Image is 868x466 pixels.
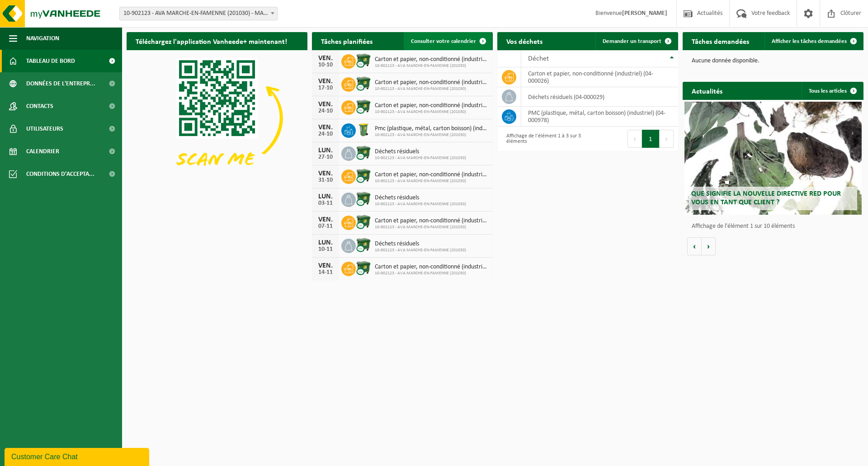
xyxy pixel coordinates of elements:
[356,168,371,184] img: WB-1100-CU
[316,85,335,91] div: 17-10
[521,87,678,107] td: déchets résiduels (04-000029)
[316,131,335,137] div: 24-10
[26,118,63,140] span: Utilisateurs
[316,108,335,114] div: 24-10
[316,193,335,200] div: LUN.
[356,214,371,230] img: WB-1100-CU
[316,246,335,253] div: 10-11
[375,194,466,202] span: Déchets résiduels
[375,240,466,248] span: Déchets résiduels
[316,55,335,62] div: VEN.
[375,171,488,179] span: Carton et papier, non-conditionné (industriel)
[26,140,59,163] span: Calendrier
[356,237,371,253] img: WB-1100-CU
[683,32,758,50] h2: Tâches demandées
[356,122,371,137] img: WB-0240-HPE-GN-50
[316,269,335,276] div: 14-11
[26,50,75,72] span: Tableau de bord
[316,170,335,177] div: VEN.
[375,264,488,271] span: Carton et papier, non-conditionné (industriel)
[497,32,552,50] h2: Vos déchets
[772,38,847,44] span: Afficher les tâches demandées
[316,62,335,68] div: 10-10
[356,99,371,114] img: WB-1100-CU
[687,237,702,255] button: Vorige
[375,248,466,253] span: 10-902123 - AVA MARCHE-EN-FAMENNE (201030)
[691,190,841,206] span: Que signifie la nouvelle directive RED pour vous en tant que client ?
[375,125,488,132] span: Pmc (plastique, métal, carton boisson) (industriel)
[316,200,335,207] div: 03-11
[595,32,677,50] a: Demander un transport
[26,163,94,185] span: Conditions d'accepta...
[316,239,335,246] div: LUN.
[5,446,151,466] iframe: chat widget
[603,38,661,44] span: Demander un transport
[375,217,488,225] span: Carton et papier, non-conditionné (industriel)
[660,130,674,148] button: Next
[356,76,371,91] img: WB-1100-CU
[692,58,854,64] p: Aucune donnée disponible.
[683,82,731,99] h2: Actualités
[26,27,59,50] span: Navigation
[356,191,371,207] img: WB-1100-CU
[316,147,335,154] div: LUN.
[692,223,859,230] p: Affichage de l'élément 1 sur 10 éléments
[375,179,488,184] span: 10-902123 - AVA MARCHE-EN-FAMENNE (201030)
[521,107,678,127] td: PMC (plastique, métal, carton boisson) (industriel) (04-000978)
[411,38,476,44] span: Consulter votre calendrier
[316,101,335,108] div: VEN.
[316,78,335,85] div: VEN.
[375,102,488,109] span: Carton et papier, non-conditionné (industriel)
[375,155,466,161] span: 10-902123 - AVA MARCHE-EN-FAMENNE (201030)
[802,82,863,100] a: Tous les articles
[702,237,716,255] button: Volgende
[375,202,466,207] span: 10-902123 - AVA MARCHE-EN-FAMENNE (201030)
[316,216,335,223] div: VEN.
[521,67,678,87] td: carton et papier, non-conditionné (industriel) (04-000026)
[127,50,307,186] img: Download de VHEPlus App
[356,53,371,68] img: WB-1100-CU
[316,262,335,269] div: VEN.
[684,102,862,215] a: Que signifie la nouvelle directive RED pour vous en tant que client ?
[316,177,335,184] div: 31-10
[375,109,488,115] span: 10-902123 - AVA MARCHE-EN-FAMENNE (201030)
[622,10,667,17] strong: [PERSON_NAME]
[26,72,95,95] span: Données de l'entrepr...
[356,260,371,276] img: WB-1100-CU
[119,7,278,20] span: 10-902123 - AVA MARCHE-EN-FAMENNE (201030) - MARCHE-EN-FAMENNE
[627,130,642,148] button: Previous
[26,95,53,118] span: Contacts
[375,148,466,155] span: Déchets résiduels
[127,32,296,50] h2: Téléchargez l'application Vanheede+ maintenant!
[642,130,660,148] button: 1
[375,63,488,69] span: 10-902123 - AVA MARCHE-EN-FAMENNE (201030)
[120,7,277,20] span: 10-902123 - AVA MARCHE-EN-FAMENNE (201030) - MARCHE-EN-FAMENNE
[404,32,492,50] a: Consulter votre calendrier
[375,225,488,230] span: 10-902123 - AVA MARCHE-EN-FAMENNE (201030)
[502,129,583,149] div: Affichage de l'élément 1 à 3 sur 3 éléments
[356,145,371,160] img: WB-1100-CU
[375,271,488,276] span: 10-902123 - AVA MARCHE-EN-FAMENNE (201030)
[312,32,382,50] h2: Tâches planifiées
[375,132,488,138] span: 10-902123 - AVA MARCHE-EN-FAMENNE (201030)
[375,56,488,63] span: Carton et papier, non-conditionné (industriel)
[528,55,549,62] span: Déchet
[375,86,488,92] span: 10-902123 - AVA MARCHE-EN-FAMENNE (201030)
[764,32,863,50] a: Afficher les tâches demandées
[316,154,335,160] div: 27-10
[316,223,335,230] div: 07-11
[316,124,335,131] div: VEN.
[375,79,488,86] span: Carton et papier, non-conditionné (industriel)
